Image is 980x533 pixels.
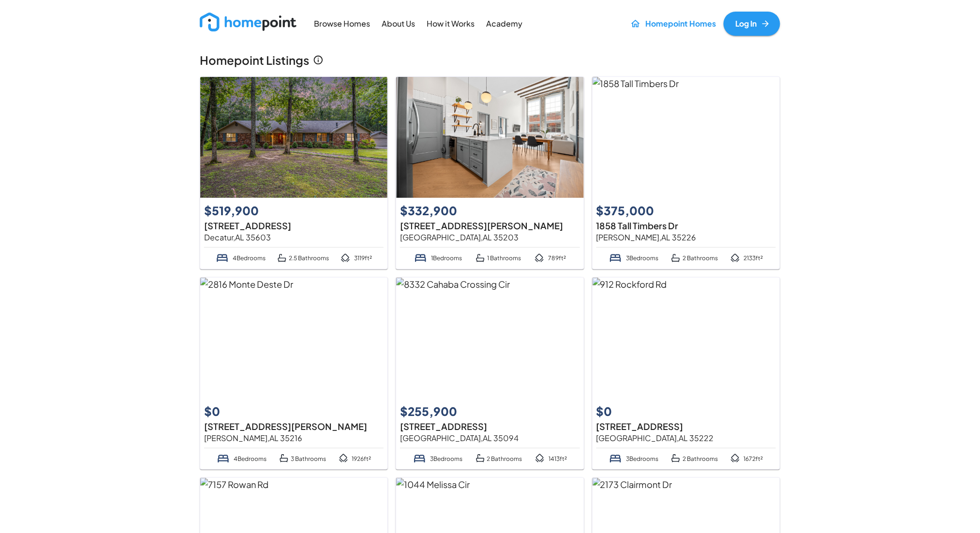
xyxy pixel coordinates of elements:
[314,18,370,30] p: Browse Homes
[341,252,372,265] p: 3119 ft²
[204,433,384,444] p: [PERSON_NAME] , AL 35216
[216,252,266,265] p: 4 Bedrooms
[200,277,388,470] a: 2816 Monte Deste Dr$0[STREET_ADDRESS][PERSON_NAME][PERSON_NAME],AL 352164Bedrooms3 Bathrooms1926ft²
[596,202,686,219] p: $375,000
[414,252,462,265] p: 1 Bedrooms
[400,232,579,243] p: [GEOGRAPHIC_DATA] , AL 35203
[596,219,776,232] p: 1858 Tall Timbers Dr
[400,420,579,433] p: [STREET_ADDRESS]
[200,13,297,31] img: new_logo_light.png
[200,76,388,269] a: 4411 Autumn Leaves Trl Se$519,900[STREET_ADDRESS]Decatur,AL 356034Bedrooms2.5 Bathrooms3119ft²
[592,277,780,470] a: 912 Rockford Rd$0[STREET_ADDRESS][GEOGRAPHIC_DATA],AL 352223Bedrooms2 Bathrooms1672ft²
[413,452,462,465] p: 3 Bedrooms
[200,278,387,399] img: 2816 Monte Deste Dr
[609,452,658,465] p: 3 Bedrooms
[382,18,415,30] p: About Us
[400,433,579,444] p: [GEOGRAPHIC_DATA] , AL 35094
[475,252,521,265] p: 1 Bathrooms
[596,433,776,444] p: [GEOGRAPHIC_DATA] , AL 35222
[593,77,780,198] img: 1858 Tall Timbers Dr
[427,18,475,30] p: How it Works
[200,77,387,198] img: 4411 Autumn Leaves Trl Se
[724,12,780,36] a: Log In
[671,452,718,465] p: 2 Bathrooms
[396,77,583,198] img: 2212 Morris Ave Apt 206
[671,252,718,265] p: 2 Bathrooms
[400,202,490,219] p: $332,900
[535,252,566,265] p: 789 ft²
[592,76,780,269] a: 1858 Tall Timbers Dr$375,0001858 Tall Timbers Dr[PERSON_NAME],AL 352263Bedrooms2 Bathrooms2133ft²
[204,402,294,420] p: $0
[596,232,776,243] p: [PERSON_NAME] , AL 35226
[645,18,716,30] p: Homepoint Homes
[396,278,583,399] img: 8332 Cahaba Crossing Cir
[204,202,294,219] p: $519,900
[423,13,478,34] a: How it Works
[396,277,584,470] a: 8332 Cahaba Crossing Cir$255,900[STREET_ADDRESS][GEOGRAPHIC_DATA],AL 350943Bedrooms2 Bathrooms141...
[339,452,371,465] p: 1926 ft²
[596,420,776,433] p: [STREET_ADDRESS]
[596,402,686,420] p: $0
[204,420,384,433] p: [STREET_ADDRESS][PERSON_NAME]
[277,252,329,265] p: 2.5 Bathrooms
[730,252,763,265] p: 2133 ft²
[609,252,658,265] p: 3 Bedrooms
[204,219,384,232] p: [STREET_ADDRESS]
[204,232,384,243] p: Decatur , AL 35603
[730,452,763,465] p: 1672 ft²
[486,18,522,30] p: Academy
[400,219,579,232] p: [STREET_ADDRESS][PERSON_NAME]
[535,452,567,465] p: 1413 ft²
[217,452,267,465] p: 4 Bedrooms
[400,402,490,420] p: $255,900
[310,13,374,34] a: Browse Homes
[475,452,522,465] p: 2 Bathrooms
[482,13,526,34] a: Academy
[396,76,584,269] a: 2212 Morris Ave Apt 206$332,900[STREET_ADDRESS][PERSON_NAME][GEOGRAPHIC_DATA],AL 352031Bedrooms1 ...
[378,13,419,34] a: About Us
[626,12,720,36] a: Homepoint Homes
[200,51,309,69] p: Homepoint Listings
[279,452,326,465] p: 3 Bathrooms
[593,278,780,399] img: 912 Rockford Rd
